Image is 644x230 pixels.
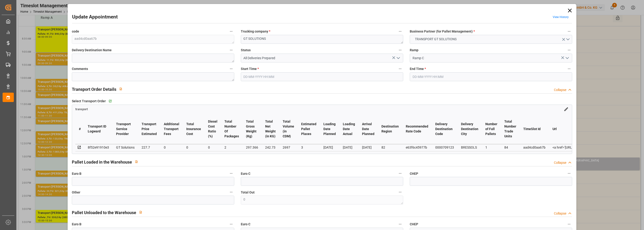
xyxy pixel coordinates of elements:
[397,189,403,195] button: Total Out
[116,84,125,93] button: View description
[72,35,234,44] textarea: aad4cd0aa67b
[397,47,403,53] button: Status
[339,114,359,144] th: Loading Date Actual
[228,66,234,72] button: Comments
[523,145,545,150] div: aad4cd0aa67b
[205,114,221,144] th: Diesel Cost Ratio (%)
[397,66,403,72] button: Start Time *
[520,114,549,144] th: TimeSlot Id
[241,196,403,204] textarea: 0
[563,55,571,62] button: open menu
[397,221,403,227] button: Euro C
[457,114,482,144] th: Delivery Destination City
[241,171,250,176] span: Euro C
[501,114,520,144] th: Total Number Trade Units
[485,145,497,150] div: 1
[554,211,566,216] div: Collapse
[75,107,88,111] a: transport
[164,145,179,150] div: 0
[84,114,113,144] th: Transport ID Logward
[241,29,270,34] span: Trucking company
[566,221,572,227] button: CHEP
[566,28,572,34] button: Business Partner (for Pallet Management) *
[138,114,160,144] th: Transport Price Estimated
[228,170,234,176] button: Euro B
[359,114,378,144] th: Arrival Date Planned
[72,159,132,165] h2: Pallet Loaded in the Warehouse
[241,35,403,44] textarea: GT SOLUTIONS
[241,48,251,53] span: Status
[228,47,234,53] button: Delivery Destination Name
[136,208,145,217] button: View description
[72,222,81,227] span: Euro B
[406,145,428,150] div: e63f6c45977b
[410,222,418,227] span: CHEP
[72,209,136,216] h2: Pallet Unloaded to the Warehouse
[262,114,279,144] th: Total Net Weight (in KG)
[554,88,566,92] div: Collapse
[362,145,374,150] div: [DATE]
[241,66,259,71] span: Start Time
[402,114,432,144] th: Recommended Rate Code
[410,48,418,53] span: Ramp
[566,170,572,176] button: CHEP
[395,55,402,62] button: open menu
[265,145,276,150] div: 242.73
[320,114,339,144] th: Loading Date Planned
[142,145,157,150] div: 227.7
[413,37,459,42] span: TRANSPORT GT SOLUTIONS
[378,114,402,144] th: Destination Region
[241,222,250,227] span: Euro C
[298,114,320,144] th: Estimated Pallet Places
[72,86,116,92] h2: Transport Order Details
[132,157,141,166] button: View description
[72,99,106,104] span: Select Transport Order
[113,114,138,144] th: Transport Service Provider
[72,48,112,53] span: Delivery Destination Name
[566,47,572,53] button: Ramp
[435,145,454,150] div: 0000709123
[323,145,336,150] div: [DATE]
[72,13,118,21] h2: Update Appointment
[381,145,399,150] div: 82
[410,29,475,34] span: Business Partner (for Pallet Management)
[228,221,234,227] button: Euro B
[410,54,572,62] input: Type to search/select
[566,66,572,72] button: End Time *
[160,114,183,144] th: Additional Transport Fees
[75,114,84,144] th: #
[72,190,80,195] span: Other
[241,190,255,195] span: Total Out
[410,66,426,71] span: End Time
[186,145,201,150] div: 0
[75,107,88,111] span: transport
[242,114,262,144] th: Total Gross Weight (Kg)
[283,145,294,150] div: 2697
[72,66,88,71] span: Comments
[410,72,572,81] input: DD-MM-YYYY HH:MM
[410,171,418,176] span: CHEP
[482,114,501,144] th: Number of Full Pallets
[554,160,566,165] div: Collapse
[343,145,355,150] div: [DATE]
[72,171,81,176] span: Euro B
[221,114,242,144] th: Total Number Of Packages
[397,28,403,34] button: Trucking company *
[553,15,569,19] a: View History
[461,145,478,150] div: BRESSOLS
[72,29,79,34] span: code
[241,54,403,62] input: Type to search/select
[246,145,258,150] div: 297.366
[432,114,457,144] th: Delivery Destination Code
[279,114,298,144] th: Total Volume (in CDM)
[504,145,516,150] div: 84
[410,35,572,44] button: open menu
[228,28,234,34] button: code
[88,145,109,150] div: 8f52e91910e3
[224,145,239,150] div: 2
[208,145,217,150] div: 0
[397,170,403,176] button: Euro C
[301,145,316,150] div: 3
[116,145,135,150] div: GT Solutions
[228,189,234,195] button: Other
